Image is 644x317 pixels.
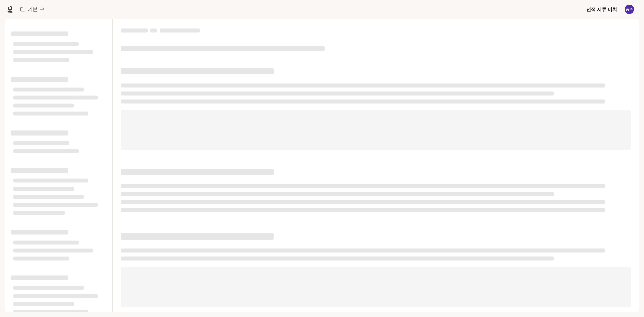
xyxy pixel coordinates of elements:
img: 사용자 아바타 [625,5,634,14]
font: 기본 [28,6,37,12]
font: 선적 서류 비치 [586,6,617,12]
a: 선적 서류 비치 [584,3,620,16]
button: 사용자 아바타 [623,3,636,16]
button: 모든 작업 공간 [17,3,48,16]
